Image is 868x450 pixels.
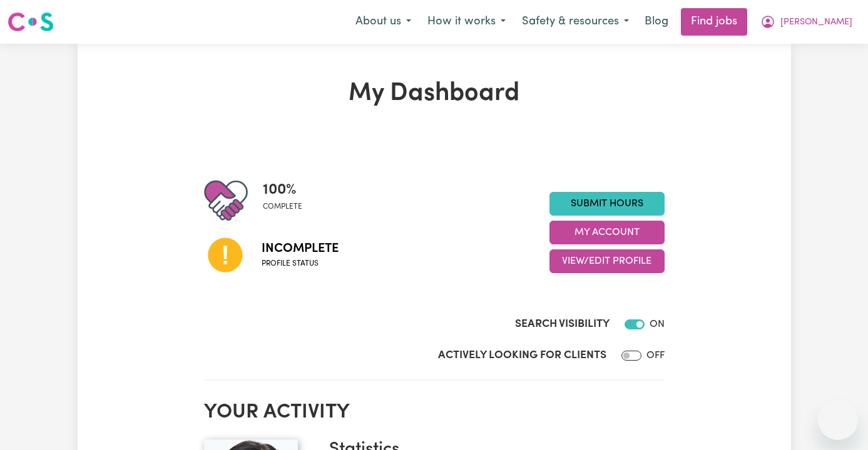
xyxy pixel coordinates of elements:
[549,192,665,216] a: Submit Hours
[515,316,610,332] label: Search Visibility
[681,8,747,36] a: Find jobs
[263,179,302,201] span: 100 %
[650,319,665,329] span: ON
[752,9,860,35] button: My Account
[818,400,858,440] iframe: Button to launch messaging window
[263,201,302,212] span: complete
[549,221,665,244] button: My Account
[780,16,852,29] span: [PERSON_NAME]
[419,9,514,35] button: How it works
[514,9,637,35] button: Safety & resources
[8,7,54,36] a: Careseekers logo
[262,239,339,258] span: Incomplete
[438,347,606,364] label: Actively Looking for Clients
[262,258,339,269] span: Profile status
[646,351,665,361] span: OFF
[204,79,665,109] h1: My Dashboard
[8,11,54,33] img: Careseekers logo
[204,401,665,424] h2: Your activity
[637,8,676,36] a: Blog
[549,249,665,273] button: View/Edit Profile
[263,179,312,222] div: Profile completeness: 100%
[347,9,419,35] button: About us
